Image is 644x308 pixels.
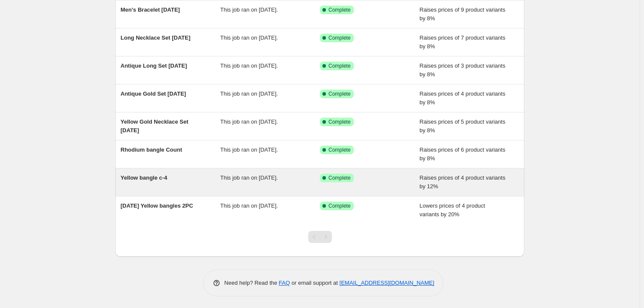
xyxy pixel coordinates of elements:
[328,62,350,69] span: Complete
[420,34,505,50] span: Raises prices of 7 product variants by 8%
[121,6,180,13] span: Men's Bracelet [DATE]
[290,280,340,286] span: or email support at
[121,34,190,41] span: Long Necklace Set [DATE]
[328,174,350,181] span: Complete
[420,118,505,134] span: Raises prices of 5 product variants by 8%
[121,174,167,181] span: Yellow bangle c-4
[121,118,189,134] span: Yellow Gold Necklace Set [DATE]
[420,90,505,106] span: Raises prices of 4 product variants by 8%
[420,146,505,162] span: Raises prices of 6 product variants by 8%
[220,62,278,69] span: This job ran on [DATE].
[420,6,505,22] span: Raises prices of 9 product variants by 8%
[279,280,290,286] a: FAQ
[224,280,279,286] span: Need help? Read the
[121,202,193,209] span: [DATE] Yellow bangles 2PC
[308,231,332,243] nav: Pagination
[328,146,350,153] span: Complete
[121,62,187,69] span: Antique Long Set [DATE]
[220,6,278,13] span: This job ran on [DATE].
[121,90,186,97] span: Antique Gold Set [DATE]
[220,34,278,41] span: This job ran on [DATE].
[121,146,182,153] span: Rhodium bangle Count
[420,174,505,190] span: Raises prices of 4 product variants by 12%
[328,6,350,13] span: Complete
[328,90,350,97] span: Complete
[328,118,350,125] span: Complete
[220,146,278,153] span: This job ran on [DATE].
[220,202,278,209] span: This job ran on [DATE].
[220,90,278,97] span: This job ran on [DATE].
[220,174,278,181] span: This job ran on [DATE].
[340,280,434,286] a: [EMAIL_ADDRESS][DOMAIN_NAME]
[420,62,505,78] span: Raises prices of 3 product variants by 8%
[420,202,485,218] span: Lowers prices of 4 product variants by 20%
[328,34,350,41] span: Complete
[220,118,278,125] span: This job ran on [DATE].
[328,202,350,209] span: Complete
